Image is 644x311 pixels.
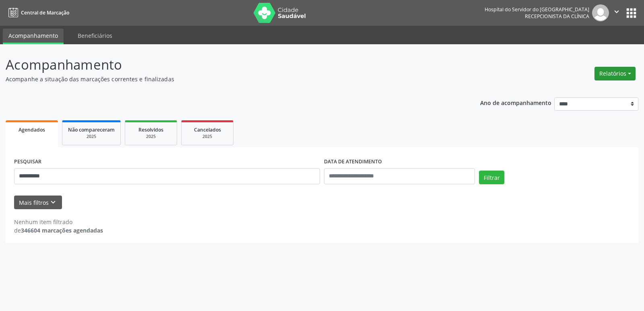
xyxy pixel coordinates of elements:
[3,29,64,44] a: Acompanhamento
[612,7,621,16] i: 
[68,134,115,140] div: 2025
[14,226,103,235] div: de
[624,6,638,20] button: apps
[68,126,115,133] span: Não compareceram
[609,4,624,21] button: 
[6,55,448,75] p: Acompanhamento
[72,29,118,43] a: Beneficiários
[324,156,382,168] label: DATA DE ATENDIMENTO
[49,198,58,207] i: keyboard_arrow_down
[19,126,45,133] span: Agendados
[21,227,103,234] strong: 346604 marcações agendadas
[14,218,103,226] div: Nenhum item filtrado
[14,156,41,168] label: PESQUISAR
[485,6,589,13] div: Hospital do Servidor do [GEOGRAPHIC_DATA]
[592,4,609,21] img: img
[21,9,69,16] span: Central de Marcação
[6,6,69,19] a: Central de Marcação
[194,126,221,133] span: Cancelados
[594,67,636,80] button: Relatórios
[14,196,62,210] button: Mais filtroskeyboard_arrow_down
[480,97,551,107] p: Ano de acompanhamento
[6,75,448,83] p: Acompanhe a situação das marcações correntes e finalizadas
[525,13,589,20] span: Recepcionista da clínica
[131,134,171,140] div: 2025
[138,126,163,133] span: Resolvidos
[479,171,504,184] button: Filtrar
[187,134,227,140] div: 2025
